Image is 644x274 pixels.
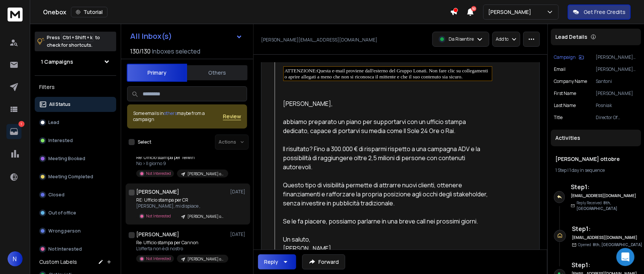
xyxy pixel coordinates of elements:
[138,139,151,145] label: Select
[48,246,82,252] p: Not Interested
[146,256,171,262] p: Not Interested
[576,200,617,211] span: 8th, [GEOGRAPHIC_DATA]
[283,99,493,108] div: [PERSON_NAME],
[596,78,638,84] p: Santoni
[146,171,171,176] p: Not Interested
[41,58,73,66] h1: 1 Campaigns
[449,36,474,42] p: Da Risentire
[554,54,576,60] p: Campaign
[283,117,493,135] div: abbiamo preparato un piano per supportarvi con un ufficio stampa dedicato, capace di portarvi su ...
[555,155,636,163] h1: [PERSON_NAME] ottobre
[471,6,476,11] span: 50
[49,101,71,107] p: All Status
[593,242,642,247] span: 8th, [GEOGRAPHIC_DATA]
[188,171,224,177] p: [PERSON_NAME] ottobre
[616,248,635,266] div: Open Intercom Messenger
[35,169,116,184] button: Meeting Completed
[572,235,638,240] h6: [EMAIL_ADDRESS][DOMAIN_NAME]
[187,64,247,81] button: Others
[596,90,638,96] p: [PERSON_NAME]
[584,8,626,16] p: Get Free Credits
[230,189,247,195] p: [DATE]
[555,167,636,173] div: |
[43,7,450,17] div: Onebox
[258,254,296,269] button: Reply
[48,174,93,180] p: Meeting Completed
[136,155,227,161] p: Re: Ufficio stampa per Telwin
[8,251,23,266] button: N
[302,254,345,269] button: Forward
[188,256,224,262] p: [PERSON_NAME] ottobre
[572,224,642,233] h6: Step 1 :
[188,214,224,219] p: [PERSON_NAME] ottobre
[136,197,227,203] p: RE: Ufficio stampa per CR
[48,210,76,216] p: Out of office
[35,187,116,202] button: Closed
[35,54,116,69] button: 1 Campaigns
[261,37,377,43] p: [PERSON_NAME][EMAIL_ADDRESS][DOMAIN_NAME]
[283,235,493,253] div: Un saluto, [PERSON_NAME]
[136,188,179,196] h1: [PERSON_NAME]
[164,110,177,116] span: others
[264,258,278,266] div: Reply
[578,242,642,248] p: Opened
[35,242,116,257] button: Not Interested
[48,138,73,144] p: Interested
[35,151,116,166] button: Meeting Booked
[136,240,227,246] p: Re: Ufficio stampa per Cannon
[48,119,59,126] p: Lead
[554,78,587,84] p: Company Name
[146,213,171,219] p: Not Interested
[554,115,563,121] p: title
[551,130,641,146] div: Activities
[569,167,605,173] span: 1 day in sequence
[596,54,638,60] p: [PERSON_NAME] ottobre
[555,33,587,41] p: Lead Details
[48,228,81,234] p: Wrong person
[35,133,116,148] button: Interested
[554,90,576,96] p: First Name
[39,258,77,266] h3: Custom Labels
[35,82,116,92] h3: Filters
[230,231,247,237] p: [DATE]
[554,103,576,109] p: Last Name
[572,260,644,269] h6: Step 1 :
[576,200,644,211] p: Reply Received
[35,223,116,239] button: Wrong person
[555,167,567,173] span: 1 Step
[18,121,25,127] p: 1
[130,47,151,56] span: 130 / 130
[35,97,116,112] button: All Status
[571,193,637,199] h6: [EMAIL_ADDRESS][DOMAIN_NAME]
[136,231,179,238] h1: [PERSON_NAME]
[6,124,22,139] a: 1
[136,246,227,252] p: L'offerta non è di nostro
[133,110,223,122] div: Some emails in maybe from a campaign
[596,115,638,121] p: Director Of Operations
[136,203,227,209] p: [PERSON_NAME], mi dispiace ,
[571,182,644,191] h6: Step 1 :
[152,47,200,56] h3: Inboxes selected
[127,64,187,82] button: Primary
[554,54,584,60] button: Campaign
[283,66,493,81] div: Questa e-mail proviene dall'esterno del Gruppo Lonati. Non fare clic su collegamenti o aprire all...
[136,161,227,167] p: No > Il giorno 9
[283,181,493,208] div: Questo tipo di visibilità permette di attrarre nuovi clienti, ottenere finanziamenti e rafforzare...
[554,66,566,72] p: Email
[496,36,509,42] p: Add to
[130,32,172,40] h1: All Inbox(s)
[283,217,493,226] div: Se le fa piacere, possiamo parlarne in una breve call nei prossimi giorni.
[48,192,65,198] p: Closed
[596,66,638,72] p: [PERSON_NAME][EMAIL_ADDRESS][DOMAIN_NAME]
[61,33,94,42] span: Ctrl + Shift + k
[223,113,241,120] button: Review
[284,68,317,73] span: ATTENZIONE:
[124,29,249,44] button: All Inbox(s)
[35,115,116,130] button: Lead
[48,156,85,162] p: Meeting Booked
[596,103,638,109] p: Posniak
[568,5,631,20] button: Get Free Credits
